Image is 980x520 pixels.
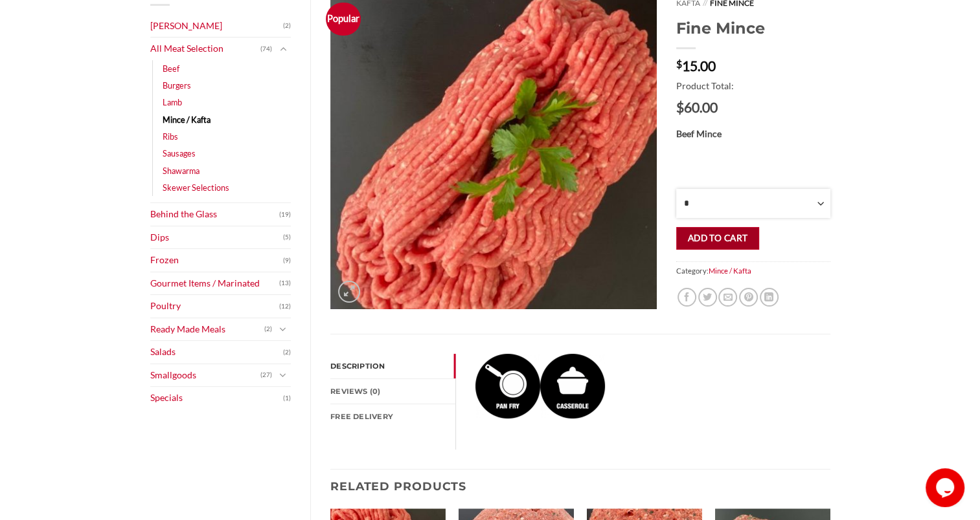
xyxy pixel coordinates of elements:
a: Burgers [163,77,191,94]
a: FREE Delivery [330,404,455,429]
a: Share on LinkedIn [760,288,779,307]
span: (2) [283,343,291,362]
a: Smallgoods [150,364,261,387]
img: Fine Mince [540,354,605,418]
a: Gourmet Items / Marinated [150,272,280,295]
a: Mince / Kafta [709,266,751,275]
a: Description [330,354,455,378]
span: (5) [283,228,291,247]
a: Zoom [338,281,360,303]
bdi: 15.00 [676,58,716,74]
h3: Related products [330,470,830,503]
a: Sausages [163,145,196,162]
div: Product Total: [676,79,830,114]
span: (12) [279,297,291,316]
a: Lamb [163,94,182,111]
a: Behind the Glass [150,203,280,226]
a: Share on Facebook [678,288,696,307]
span: (74) [260,39,272,59]
a: Shawarma [163,162,199,179]
a: Dips [150,226,284,249]
a: Ribs [163,128,178,145]
a: Beef [163,60,179,77]
h1: Fine Mince [676,18,830,38]
span: (2) [283,16,291,36]
strong: Beef Mince [676,128,722,139]
span: (13) [279,274,291,293]
a: Poultry [150,295,280,318]
button: Toggle [275,42,291,56]
span: (1) [283,389,291,408]
a: Ready Made Meals [150,318,265,341]
a: Frozen [150,249,284,272]
span: Category: [676,261,830,280]
span: (9) [283,251,291,270]
span: $60.00 [676,100,830,114]
button: Toggle [275,368,291,382]
a: Email to a Friend [718,288,737,307]
a: Skewer Selections [163,179,229,196]
a: Salads [150,341,284,363]
a: Reviews (0) [330,379,455,404]
a: All Meat Selection [150,38,261,60]
span: (19) [279,205,291,224]
span: (2) [264,320,272,339]
span: (27) [260,365,272,385]
a: Share on Twitter [698,288,717,307]
a: Mince / Kafta [163,111,211,128]
button: Add to cart [676,227,758,250]
a: Specials [150,387,284,409]
span: $ [676,59,682,69]
img: Fine Mince [475,354,540,418]
button: Toggle [275,322,291,336]
a: [PERSON_NAME] [150,15,284,38]
iframe: chat widget [926,468,967,507]
a: Pin on Pinterest [739,288,758,307]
